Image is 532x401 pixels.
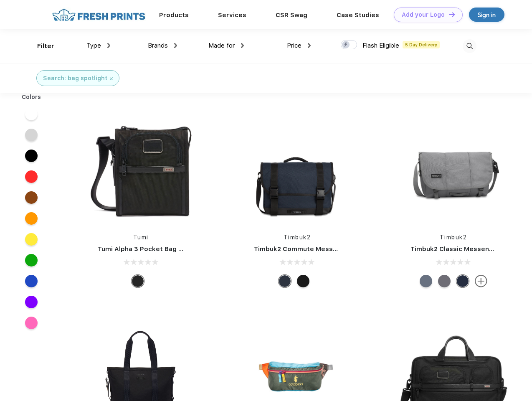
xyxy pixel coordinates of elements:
img: desktop_search.svg [463,39,476,53]
div: Eco Black [297,275,309,287]
div: Colors [15,93,48,102]
div: Eco Army Pop [438,275,451,287]
span: Price [287,42,301,49]
img: more.svg [475,275,487,287]
a: Products [159,11,189,19]
div: Add your Logo [402,11,445,18]
div: Filter [37,41,54,51]
img: DT [449,12,455,17]
a: Timbuk2 Classic Messenger Bag [410,245,514,253]
span: Type [86,42,101,49]
img: func=resize&h=266 [85,114,196,225]
div: Eco Nautical [456,275,469,287]
span: 5 Day Delivery [403,41,440,48]
img: fo%20logo%202.webp [50,8,148,22]
img: filter_cancel.svg [110,77,113,80]
span: Flash Eligible [362,42,399,49]
img: func=resize&h=266 [398,114,509,225]
span: Brands [148,42,168,49]
a: Timbuk2 [440,234,467,241]
a: Tumi Alpha 3 Pocket Bag Small [98,245,195,253]
div: Eco Lightbeam [420,275,432,287]
div: Black [132,275,144,287]
a: Sign in [469,8,504,22]
span: Made for [208,42,235,49]
div: Eco Nautical [279,275,291,287]
a: Timbuk2 Commute Messenger Bag [254,245,366,253]
img: dropdown.png [107,43,110,48]
div: Search: bag spotlight [43,74,107,83]
img: dropdown.png [241,43,244,48]
img: dropdown.png [174,43,177,48]
div: Sign in [478,10,496,20]
a: Timbuk2 [284,234,311,241]
img: dropdown.png [308,43,311,48]
a: Tumi [133,234,149,241]
img: func=resize&h=266 [241,114,352,225]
